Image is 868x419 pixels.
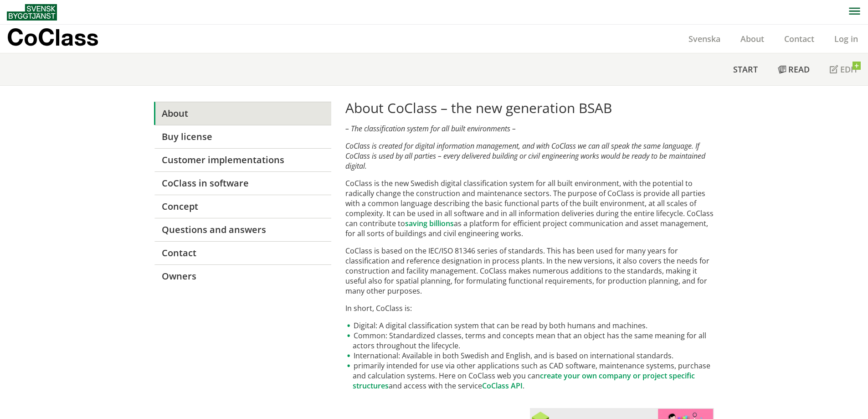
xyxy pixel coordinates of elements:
[154,264,331,288] a: Owners
[154,125,331,148] a: Buy license
[768,53,820,85] a: Read
[345,361,714,391] li: primarily intended for use via other applications such as CAD software, maintenance systems, purc...
[154,241,331,264] a: Contact
[7,4,57,21] img: Svensk Byggtjänst
[345,331,714,351] li: Common: Standardized classes, terms and concepts mean that an object has the same meaning for all...
[405,218,454,228] a: saving billions
[730,33,774,44] a: About
[824,33,868,44] a: Log in
[345,141,705,171] em: CoClass is created for digital information management, and with CoClass we can all speak the same...
[154,171,331,195] a: CoClass in software
[345,178,714,238] p: CoClass is the new Swedish digital classification system for all built environment, with the pote...
[345,246,714,296] p: CoClass is based on the IEC/ISO 81346 series of standards. This has been used for many years for ...
[154,148,331,171] a: Customer implementations
[788,64,810,75] span: Read
[723,53,768,85] a: Start
[733,64,758,75] span: Start
[678,33,730,44] a: Svenska
[345,124,516,134] em: – The classification system for all built environments –
[353,371,695,391] a: create your own company or project specific structures
[7,25,118,53] a: CoClass
[154,218,331,241] a: Questions and answers
[345,100,714,116] h1: About CoClass – the new generation BSAB
[482,381,523,391] a: CoClass API
[154,102,331,125] a: About
[7,32,98,42] p: CoClass
[345,321,714,331] li: Digital: A digital classification system that can be read by both humans and machines.
[345,303,714,313] p: In short, CoClass is:
[345,351,714,361] li: International: Available in both Swedish and English, and is based on international standards.
[774,33,824,44] a: Contact
[154,195,331,218] a: Concept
